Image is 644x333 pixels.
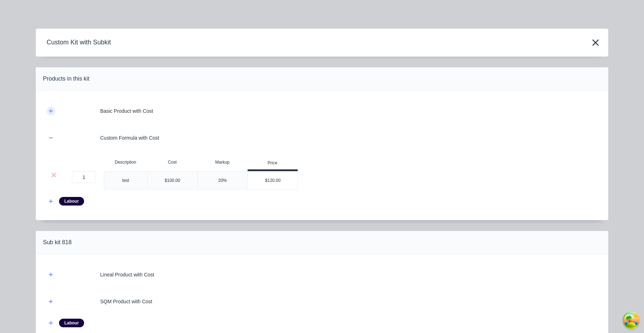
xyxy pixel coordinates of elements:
button: Open Tanstack query devtools [624,313,638,327]
h4: Custom Kit with Subkit [36,36,111,49]
div: Lineal Product with Cost [100,271,154,279]
div: Sub kit 818 [43,238,72,247]
div: $100.00 [165,177,180,184]
div: Custom Formula with Cost [100,134,159,142]
input: ? [72,172,96,183]
div: Labour [59,197,84,206]
div: 20% [218,177,227,184]
div: Description [104,155,147,169]
div: Markup [197,155,248,169]
div: Cost [147,155,197,169]
div: $120.00 [248,172,298,189]
div: Price [248,157,298,171]
div: Basic Product with Cost [100,107,153,115]
div: test [104,171,147,190]
div: Products in this kit [43,74,89,83]
div: Labour [59,319,84,327]
div: SQM Product with Cost [100,298,152,305]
